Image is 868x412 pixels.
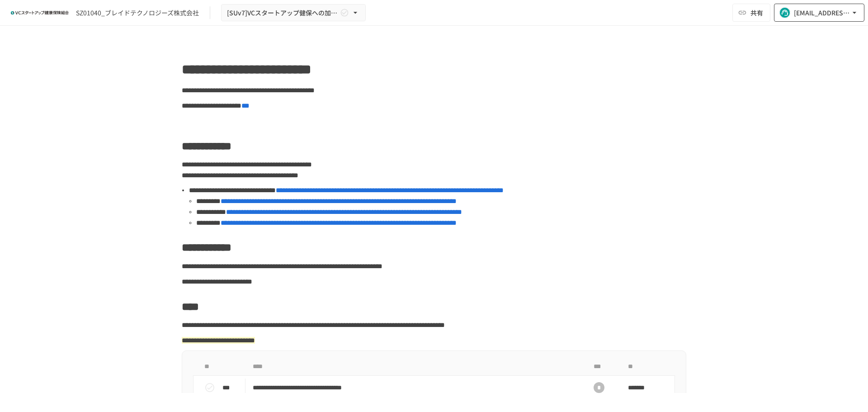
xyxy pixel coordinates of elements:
[794,7,850,19] div: [EMAIL_ADDRESS][DOMAIN_NAME]
[750,8,763,18] span: 共有
[76,8,199,18] div: SZ01040_ブレイドテクノロジーズ株式会社
[11,5,69,20] img: ZDfHsVrhrXUoWEWGWYf8C4Fv4dEjYTEDCNvmL73B7ox
[732,4,770,22] button: 共有
[227,7,338,19] span: [SUv7]VCスタートアップ健保への加入申請手続き
[221,4,366,22] button: [SUv7]VCスタートアップ健保への加入申請手続き
[774,4,864,22] button: [EMAIL_ADDRESS][DOMAIN_NAME]
[201,379,219,397] button: status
